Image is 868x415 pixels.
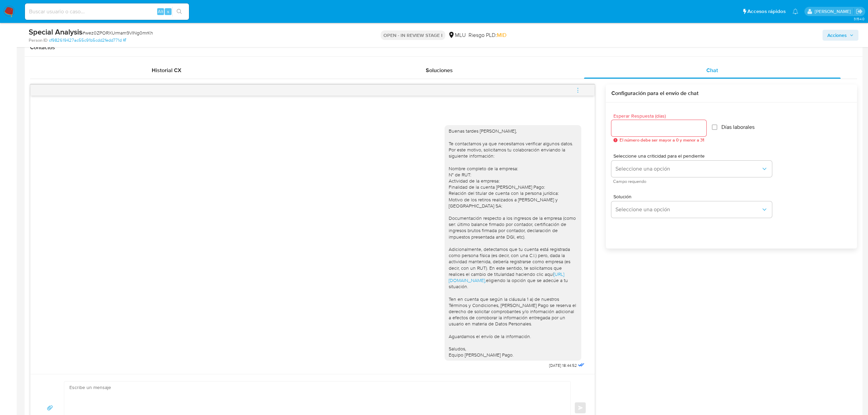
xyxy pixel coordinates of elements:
[613,153,774,158] span: Seleccione una criticidad para el pendiente
[82,29,153,36] span: # wez0ZPORXUrmam9VINg0mrKh
[449,128,577,358] div: Buenas tardes [PERSON_NAME], Te contactamos ya que necesitamos verificar algunos datos. Por este ...
[856,8,863,15] a: Salir
[611,201,772,218] button: Seleccione una opción
[29,26,82,37] b: Special Analysis
[152,66,181,74] span: Historial CX
[172,7,186,16] button: search-icon
[611,161,772,177] button: Seleccione una opción
[426,66,453,74] span: Soluciones
[448,31,466,39] div: MLU
[620,138,704,143] span: El número debe ser mayor a 0 y menor a 31
[823,30,858,41] button: Acciones
[615,165,761,172] span: Seleccione una opción
[747,8,786,15] span: Accesos rápidos
[611,124,706,133] input: days_to_wait
[30,44,857,51] h1: Contactos
[49,37,126,43] a: cf982619427ac55c91b5cdd2fedd771d
[158,8,163,15] span: Alt
[712,124,717,130] input: Días laborales
[615,206,761,213] span: Seleccione una opción
[29,37,48,43] b: Person ID
[25,7,189,16] input: Buscar usuario o caso...
[613,180,774,183] span: Campo requerido
[497,31,506,39] span: MID
[611,90,852,97] h3: Configuración para el envío de chat
[854,16,865,22] span: 3.154.0
[706,66,718,74] span: Chat
[721,124,755,131] span: Días laborales
[167,8,169,15] span: s
[827,30,847,41] span: Acciones
[613,113,708,119] span: Esperar Respuesta (días)
[449,271,564,284] a: [URL][DOMAIN_NAME],
[549,363,577,368] span: [DATE] 18:44:52
[815,8,853,15] p: ximena.felix@mercadolibre.com
[613,194,774,199] span: Solución
[469,31,506,39] span: Riesgo PLD:
[567,82,589,98] button: menu-action
[381,30,445,40] p: OPEN - IN REVIEW STAGE I
[792,9,798,14] a: Notificaciones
